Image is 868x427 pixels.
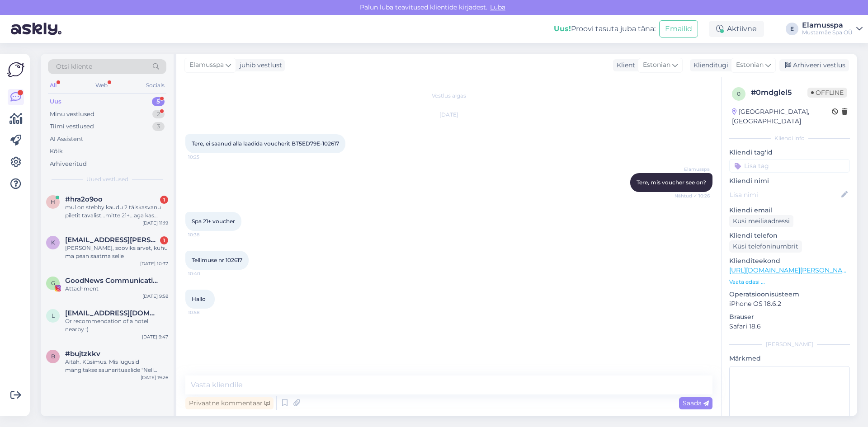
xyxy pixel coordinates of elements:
p: Safari 18.6 [729,322,850,331]
span: 10:25 [188,154,222,160]
span: Tellimuse nr 102617 [192,257,242,263]
span: #bujtzkkv [65,350,100,358]
span: Uued vestlused [86,175,128,183]
div: Proovi tasuta juba täna: [554,23,656,34]
span: Estonian [736,60,764,70]
p: Brauser [729,312,850,322]
span: 10:58 [188,309,222,316]
img: Askly Logo [7,61,24,78]
span: Tere, ei saanud alla laadida voucherit BT5ED79E-102617 [192,140,339,147]
div: Or recommendation of a hotel nearby :) [65,317,168,333]
div: 5 [152,97,165,106]
div: Tiimi vestlused [50,122,94,131]
div: [DATE] 19:26 [141,374,168,381]
span: k [51,239,55,246]
div: [DATE] 11:19 [142,220,168,226]
span: Elamusspa [676,166,710,173]
span: 0 [737,90,741,97]
input: Lisa tag [729,159,850,173]
span: Offline [807,88,847,98]
span: G [51,280,55,286]
span: ksenia.kaes@gmail.com [65,236,159,244]
a: ElamusspaMustamäe Spa OÜ [802,22,863,36]
b: Uus! [554,24,571,33]
p: iPhone OS 18.6.2 [729,299,850,309]
div: Vestlus algas [185,92,712,100]
div: 2 [152,110,165,119]
div: Arhiveeri vestlus [779,59,849,71]
div: 3 [152,122,165,131]
div: [DATE] [185,111,712,119]
div: [DATE] 9:58 [142,293,168,300]
div: Klienditugi [690,61,728,70]
span: Spa 21+ voucher [192,218,235,225]
span: Hallo [192,296,206,302]
input: Lisa nimi [730,190,840,200]
div: [DATE] 10:37 [140,260,168,267]
span: l [52,312,55,319]
span: lssaaltonen@gmail.com [65,309,159,317]
div: # 0mdglel5 [751,87,807,98]
div: Klient [613,61,635,70]
div: mul on stebby kaudu 2 täiskasvanu piletit tavalist...mitte 21+...aga kas ühega neist saab ka minu... [65,203,168,220]
div: [GEOGRAPHIC_DATA], [GEOGRAPHIC_DATA] [732,107,832,126]
div: [DATE] 9:47 [142,333,168,340]
div: Uus [50,97,61,106]
span: Tere, mis voucher see on? [637,179,706,186]
div: Attachment [65,285,168,293]
div: Kliendi info [729,134,850,142]
div: Minu vestlused [50,110,94,119]
span: Nähtud ✓ 10:26 [675,192,710,199]
span: Otsi kliente [56,62,92,71]
button: Emailid [659,20,698,38]
div: Socials [144,80,166,91]
p: Kliendi tag'id [729,148,850,157]
span: Luba [487,3,508,11]
div: juhib vestlust [236,61,282,70]
a: [URL][DOMAIN_NAME][PERSON_NAME] [729,266,854,274]
div: Mustamäe Spa OÜ [802,29,853,36]
div: Kõik [50,147,63,156]
p: Kliendi telefon [729,231,850,240]
p: Klienditeekond [729,256,850,266]
span: Elamusspa [189,60,224,70]
p: Operatsioonisüsteem [729,290,850,299]
p: Vaata edasi ... [729,278,850,286]
div: Aitäh. Küsimus. Mis lugusid mängitakse saunarituaalide "Neli aastaaega" ja "Vihtade vägi" ajal? [65,358,168,374]
div: Web [94,80,109,91]
div: E [786,23,798,35]
div: AI Assistent [50,135,83,144]
div: 1 [160,236,168,244]
p: Märkmed [729,354,850,363]
div: Elamusspa [802,22,853,29]
div: Aktiivne [709,21,764,37]
span: b [51,353,55,360]
div: All [48,80,58,91]
span: h [51,198,55,205]
p: Kliendi nimi [729,176,850,186]
span: 10:40 [188,270,222,277]
span: 10:38 [188,231,222,238]
div: Küsi meiliaadressi [729,215,793,227]
span: Saada [683,399,709,407]
div: 1 [160,196,168,204]
p: Kliendi email [729,206,850,215]
span: Estonian [643,60,670,70]
span: GoodNews Communication [65,277,159,285]
div: [PERSON_NAME] [729,340,850,348]
span: #hra2o9oo [65,195,103,203]
div: Küsi telefoninumbrit [729,240,802,253]
div: Privaatne kommentaar [185,397,274,409]
div: Arhiveeritud [50,160,87,169]
div: [PERSON_NAME], sooviks arvet, kuhu ma pean saatma selle [65,244,168,260]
